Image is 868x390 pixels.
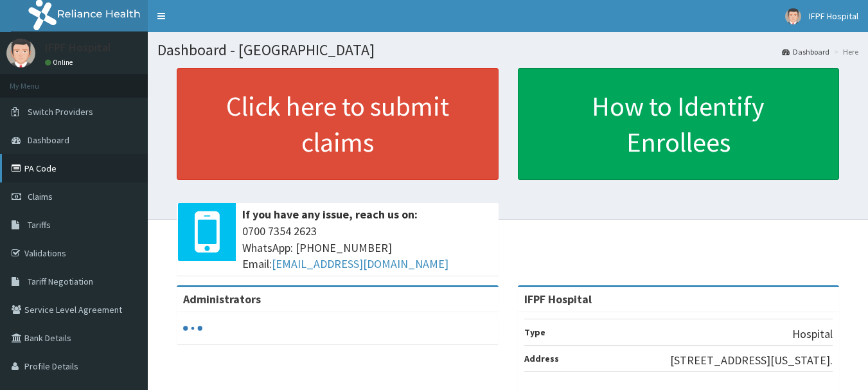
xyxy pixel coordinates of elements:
[785,8,801,24] img: User Image
[177,68,499,180] a: Click here to submit claims
[45,58,76,67] a: Online
[28,219,51,231] span: Tariffs
[524,292,592,306] strong: IFPF Hospital
[272,256,448,271] a: [EMAIL_ADDRESS][DOMAIN_NAME]
[157,42,858,58] h1: Dashboard - [GEOGRAPHIC_DATA]
[524,353,559,364] b: Address
[28,191,53,202] span: Claims
[831,46,858,57] li: Here
[6,39,35,67] img: User Image
[183,319,202,338] svg: audio-loading
[242,223,492,272] span: 0700 7354 2623 WhatsApp: [PHONE_NUMBER] Email:
[242,207,418,222] b: If you have any issue, reach us on:
[28,134,69,146] span: Dashboard
[28,106,93,118] span: Switch Providers
[183,292,261,306] b: Administrators
[792,326,833,342] p: Hospital
[45,42,111,53] p: IFPF Hospital
[524,326,545,338] b: Type
[28,276,93,287] span: Tariff Negotiation
[518,68,840,180] a: How to Identify Enrollees
[809,10,858,22] span: IFPF Hospital
[670,352,833,369] p: [STREET_ADDRESS][US_STATE].
[782,46,829,57] a: Dashboard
